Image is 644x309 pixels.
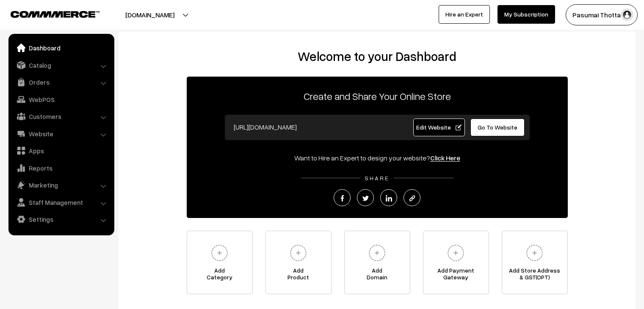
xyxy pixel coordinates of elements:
a: COMMMERCE [11,8,85,19]
a: Website [11,126,111,141]
a: Settings [11,212,111,227]
a: AddDomain [344,231,410,294]
button: [DOMAIN_NAME] [96,4,204,25]
a: Orders [11,74,111,90]
a: Add PaymentGateway [423,231,489,294]
a: AddCategory [187,231,253,294]
a: Dashboard [11,40,111,55]
a: Click Here [430,154,460,162]
div: Want to Hire an Expert to design your website? [187,153,568,163]
img: plus.svg [365,241,389,265]
a: Apps [11,143,111,158]
span: Go To Website [478,124,517,131]
a: Hire an Expert [439,5,490,24]
a: AddProduct [265,231,332,294]
h2: Welcome to your Dashboard [127,49,627,64]
a: Staff Management [11,195,111,210]
span: Edit Website [416,124,462,131]
span: Add Product [266,267,331,284]
img: plus.svg [208,241,231,265]
p: Create and Share Your Online Store [187,88,568,104]
button: Pasumai Thotta… [566,4,638,25]
span: Add Domain [345,267,410,284]
a: Go To Website [470,119,525,136]
img: COMMMERCE [11,11,100,17]
a: Customers [11,109,111,124]
img: user [621,8,633,21]
span: Add Category [187,267,252,284]
img: plus.svg [287,241,310,265]
img: plus.svg [523,241,546,265]
span: Add Store Address & GST(OPT) [502,267,567,284]
span: SHARE [360,174,394,182]
a: Marketing [11,177,111,193]
span: Add Payment Gateway [423,267,489,284]
a: Reports [11,160,111,176]
a: Add Store Address& GST(OPT) [502,231,568,294]
a: Catalog [11,58,111,73]
a: My Subscription [498,5,555,24]
img: plus.svg [444,241,467,265]
a: Edit Website [413,119,465,136]
a: WebPOS [11,92,111,107]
